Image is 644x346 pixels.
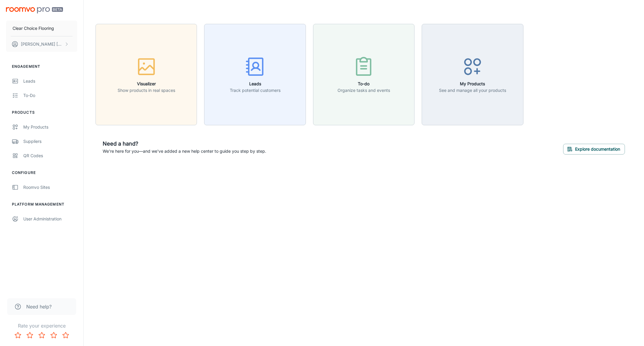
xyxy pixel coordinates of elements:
h6: To-do [338,81,390,87]
img: Roomvo PRO Beta [6,7,63,13]
div: Leads [23,78,77,84]
div: QR Codes [23,152,77,159]
div: Suppliers [23,138,77,145]
button: VisualizerShow products in real spaces [95,24,197,125]
h6: Leads [230,81,281,87]
p: We're here for you—and we've added a new help center to guide you step by step. [103,148,266,155]
div: My Products [23,124,77,130]
h6: My Products [439,81,506,87]
p: Organize tasks and events [338,87,390,94]
button: My ProductsSee and manage all your products [422,24,523,125]
h6: Visualizer [118,81,175,87]
button: [PERSON_NAME] [PERSON_NAME] [6,36,77,52]
button: Explore documentation [563,144,625,155]
a: My ProductsSee and manage all your products [422,71,523,77]
button: Clear Choice Flooring [6,21,77,36]
button: To-doOrganize tasks and events [313,24,415,125]
p: [PERSON_NAME] [PERSON_NAME] [21,41,63,47]
a: To-doOrganize tasks and events [313,71,415,77]
a: LeadsTrack potential customers [204,71,306,77]
p: Show products in real spaces [118,87,175,94]
a: Explore documentation [563,146,625,152]
button: LeadsTrack potential customers [204,24,306,125]
div: Roomvo Sites [23,184,77,191]
h6: Need a hand? [103,140,266,148]
p: Track potential customers [230,87,281,94]
div: To-do [23,92,77,99]
p: See and manage all your products [439,87,506,94]
p: Clear Choice Flooring [13,25,54,32]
